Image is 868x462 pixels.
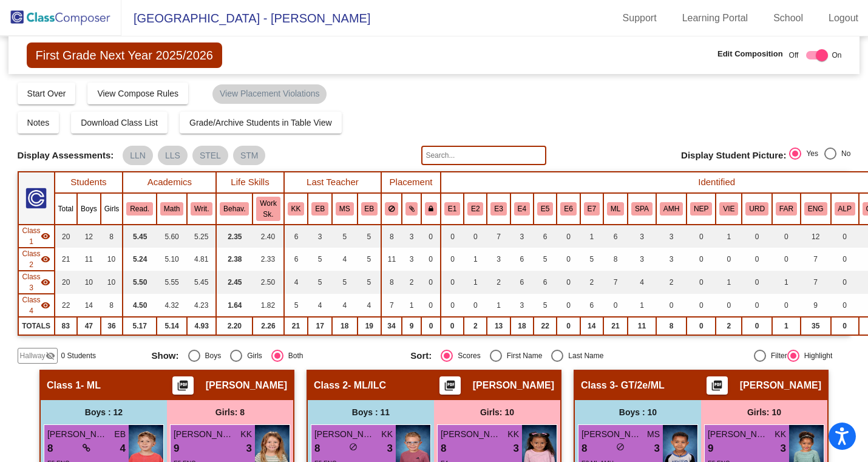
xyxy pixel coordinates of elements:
td: 2 [464,317,487,335]
td: 5.45 [123,225,157,248]
span: KK [381,428,393,441]
button: EB [361,202,378,216]
th: Black or African American [487,193,510,225]
th: Life Skills [216,172,283,193]
div: Both [283,350,303,361]
span: KK [240,428,252,441]
span: Sort: [410,350,432,361]
td: 5 [332,225,358,248]
mat-icon: picture_as_pdf [710,379,724,396]
td: 5.24 [123,248,157,271]
td: 4.93 [187,317,216,335]
div: Girls: 8 [167,400,293,424]
button: URD [745,202,768,216]
button: E4 [514,202,530,216]
span: [GEOGRAPHIC_DATA] - [PERSON_NAME] [121,8,370,28]
td: 10 [101,248,123,271]
div: Highlight [799,350,833,361]
td: 0 [441,248,464,271]
button: NEP [690,202,712,216]
th: Home Language - Vietnamese [716,193,742,225]
td: 1 [772,271,801,294]
div: First Name [502,350,543,361]
td: 19 [358,317,382,335]
span: Grade/Archive Students in Table View [189,118,332,127]
button: Writ. [191,202,212,216]
td: 5.60 [157,225,187,248]
td: 2.33 [253,248,283,271]
th: Academics [123,172,216,193]
td: 4.32 [157,294,187,317]
td: 6 [510,248,534,271]
td: 5 [308,248,332,271]
button: E1 [444,202,460,216]
div: Boys : 10 [575,400,701,424]
td: 4 [628,271,656,294]
td: 12 [77,225,101,248]
button: SPA [631,202,653,216]
th: Margie Stockfish [332,193,358,225]
td: 0 [742,271,772,294]
td: 1 [487,294,510,317]
td: 11 [77,248,101,271]
td: 5.14 [157,317,187,335]
mat-radio-group: Select an option [789,148,850,163]
td: 6 [284,248,308,271]
td: 3 [628,225,656,248]
a: Support [613,8,666,28]
td: 2 [580,271,603,294]
span: Class 1 [47,379,81,392]
span: Hallway [20,350,46,361]
th: Keep with teacher [421,193,441,225]
td: 2.20 [216,317,253,335]
td: 0 [421,271,441,294]
td: 0 [687,271,716,294]
td: 20 [55,271,77,294]
span: Class 3 [581,379,615,392]
td: 0 [772,294,801,317]
td: 0 [742,317,772,335]
span: Class 1 [22,225,41,247]
button: E6 [560,202,576,216]
td: 5 [284,294,308,317]
td: 2 [402,271,422,294]
td: 2.26 [253,317,283,335]
div: Scores [453,350,480,361]
td: 5 [534,248,557,271]
td: 4 [332,248,358,271]
th: Gifted and Talented (Identified- ALP) [831,193,859,225]
td: 0 [742,294,772,317]
td: 2.38 [216,248,253,271]
th: White [534,193,557,225]
mat-icon: visibility [41,254,50,264]
button: Print Students Details [172,376,194,395]
mat-chip: LLS [158,146,188,165]
button: Print Students Details [439,376,461,395]
span: - GT/2e/ML [615,379,665,392]
td: 0 [421,294,441,317]
button: Behav. [220,202,249,216]
mat-icon: picture_as_pdf [442,379,457,396]
td: TOTALS [18,317,55,335]
td: 5.25 [187,225,216,248]
td: Nuria Maldonado-Hernandez - GT/2e/ML [18,271,55,294]
mat-chip: STEL [192,146,228,165]
td: 5.55 [157,271,187,294]
th: Erica Baird [358,193,382,225]
td: 2.45 [216,271,253,294]
div: Boys : 12 [41,400,167,424]
td: 4 [308,294,332,317]
td: 0 [772,225,801,248]
button: View Compose Rules [87,83,188,104]
td: 3 [656,248,687,271]
div: Boys : 11 [308,400,434,424]
td: 0 [441,225,464,248]
td: 0 [831,294,859,317]
td: 3 [628,248,656,271]
td: 0 [687,225,716,248]
td: 4.50 [123,294,157,317]
td: 5.10 [157,248,187,271]
td: 1.82 [253,294,283,317]
span: Off [789,50,799,61]
td: 1 [716,225,742,248]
